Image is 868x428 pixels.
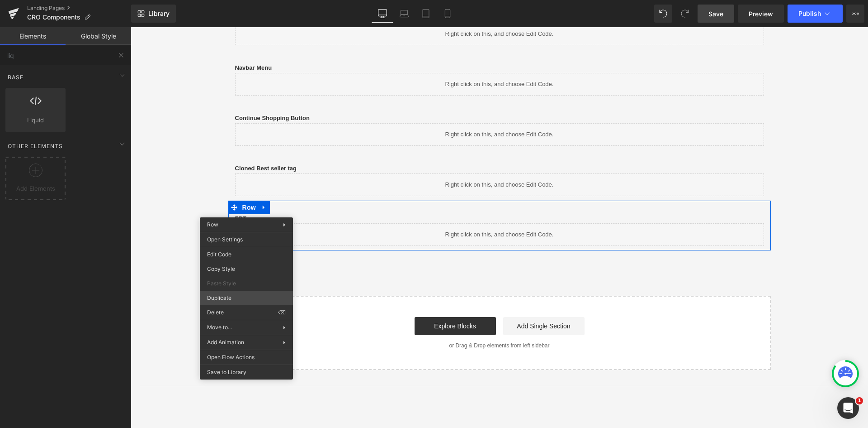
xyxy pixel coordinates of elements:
[207,353,286,361] span: Open Flow Actions
[27,5,131,12] a: Landing Pages
[104,138,166,144] b: Cloned Best seller tag
[131,5,176,23] a: New Library
[8,184,63,193] span: Add Elements
[856,397,863,404] span: 1
[104,37,142,44] b: Navbar Menu
[27,14,80,21] span: CRO Components
[654,5,672,23] button: Undo
[7,142,64,150] span: Other Elements
[437,5,458,23] a: Mobile
[207,338,283,346] span: Add Animation
[393,5,415,23] a: Laptop
[148,10,170,18] span: Library
[7,73,24,82] span: Base
[104,87,179,94] b: Continue Shopping Button
[127,173,139,187] a: Expand / Collapse
[207,279,286,288] span: Paste Style
[837,397,859,419] iframe: Intercom live chat
[207,250,286,259] span: Edit Code
[66,27,131,45] a: Global Style
[207,221,218,228] span: Row
[846,5,864,23] button: More
[676,5,694,23] button: Redo
[749,9,773,19] span: Preview
[8,115,63,125] span: Liquid
[372,5,393,23] a: Desktop
[207,265,286,273] span: Copy Style
[373,290,454,308] a: Add Single Section
[207,323,283,332] span: Move to...
[109,173,127,187] span: Row
[798,10,821,17] span: Publish
[207,294,286,302] span: Duplicate
[207,368,286,376] span: Save to Library
[207,308,278,317] span: Delete
[708,9,723,19] span: Save
[284,290,365,308] a: Explore Blocks
[788,5,843,23] button: Publish
[104,188,116,195] b: FBT
[207,236,286,244] span: Open Settings
[738,5,784,23] a: Preview
[278,308,286,317] span: ⌫
[415,5,437,23] a: Tablet
[112,315,626,322] p: or Drag & Drop elements from left sidebar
